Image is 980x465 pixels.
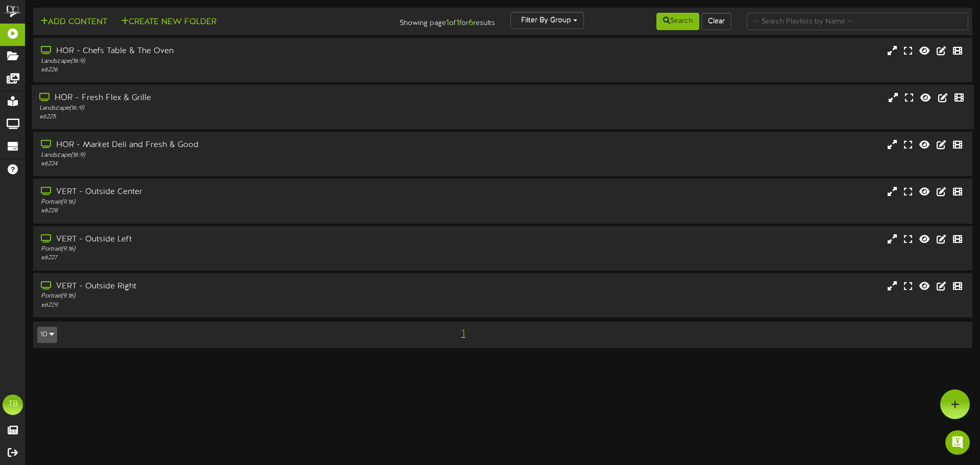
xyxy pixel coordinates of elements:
[41,66,417,75] div: # 6226
[41,254,417,262] div: # 6227
[469,18,473,28] strong: 6
[41,151,417,160] div: Landscape ( 16:9 )
[456,18,459,28] strong: 1
[39,113,416,121] div: # 6225
[41,198,417,207] div: Portrait ( 9:16 )
[446,18,449,28] strong: 1
[39,92,416,104] div: HOR - Fresh Flex & Grille
[41,281,417,292] div: VERT - Outside Right
[459,328,468,339] span: 1
[3,395,23,415] div: TB
[37,16,110,29] button: Add Content
[747,13,968,30] input: -- Search Playlists by Name --
[41,245,417,254] div: Portrait ( 9:16 )
[656,13,699,30] button: Search
[41,207,417,215] div: # 6228
[41,234,417,246] div: VERT - Outside Left
[118,16,219,29] button: Create New Folder
[41,57,417,66] div: Landscape ( 16:9 )
[41,160,417,168] div: # 6224
[701,13,731,30] button: Clear
[41,186,417,198] div: VERT - Outside Center
[41,292,417,301] div: Portrait ( 9:16 )
[41,139,417,151] div: HOR - Market Deli and Fresh & Good
[41,301,417,310] div: # 6229
[39,104,416,113] div: Landscape ( 16:9 )
[41,45,417,57] div: HOR - Chefs Table & The Oven
[345,12,503,29] div: Showing page of for results
[945,430,970,455] div: Open Intercom Messenger
[37,327,57,343] button: 10
[510,12,584,29] button: Filter By Group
